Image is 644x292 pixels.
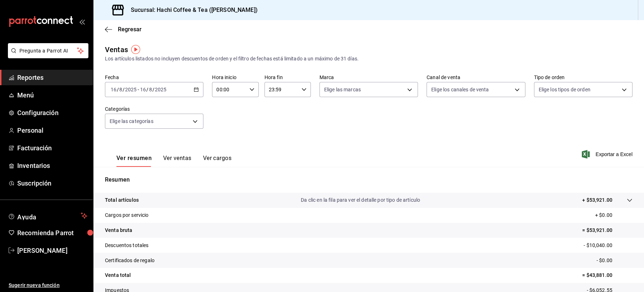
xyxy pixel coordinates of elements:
[17,211,78,220] span: Ayuda
[140,87,146,92] input: --
[116,155,152,167] button: Ver resumen
[212,75,258,80] label: Hora inicio
[105,44,128,55] div: Ventas
[319,75,418,80] label: Marca
[301,196,420,204] p: Da clic en la fila para ver el detalle por tipo de artículo
[125,6,258,14] h3: Sucursal: Hachi Coffee & Tea ([PERSON_NAME])
[138,87,139,92] span: -
[125,87,137,92] input: ----
[105,227,132,234] p: Venta bruta
[149,87,152,92] input: --
[79,19,85,24] button: open_drawer_menu
[9,282,87,289] span: Sugerir nueva función
[539,86,590,93] span: Elige los tipos de orden
[582,196,612,204] p: + $53,921.00
[17,228,87,238] span: Recomienda Parrot
[582,272,632,279] p: = $43,881.00
[203,155,232,167] button: Ver cargos
[597,257,632,264] p: - $0.00
[534,75,632,80] label: Tipo de orden
[264,75,311,80] label: Hora fin
[17,90,87,100] span: Menú
[152,87,155,92] span: /
[584,242,632,249] p: - $10,040.00
[583,150,632,159] button: Exportar a Excel
[123,87,125,92] span: /
[105,211,149,219] p: Cargos por servicio
[595,211,632,219] p: + $0.00
[163,155,192,167] button: Ver ventas
[146,87,148,92] span: /
[118,26,142,33] span: Regresar
[105,26,142,33] button: Regresar
[105,196,139,204] p: Total artículos
[431,86,489,93] span: Elige los canales de venta
[582,227,632,234] p: = $53,921.00
[324,86,361,93] span: Elige las marcas
[105,242,148,249] p: Descuentos totales
[105,175,632,184] p: Resumen
[427,75,525,80] label: Canal de venta
[17,161,87,170] span: Inventarios
[105,106,203,111] label: Categorías
[17,143,87,153] span: Facturación
[17,108,87,118] span: Configuración
[19,47,77,55] span: Pregunta a Parrot AI
[17,178,87,188] span: Suscripción
[110,87,117,92] input: --
[105,75,203,80] label: Fecha
[155,87,167,92] input: ----
[116,155,231,167] div: navigation tabs
[105,272,131,279] p: Venta total
[17,126,87,135] span: Personal
[105,257,155,264] p: Certificados de regalo
[119,87,123,92] input: --
[110,118,153,125] span: Elige las categorías
[5,52,88,60] a: Pregunta a Parrot AI
[105,55,632,63] div: Los artículos listados no incluyen descuentos de orden y el filtro de fechas está limitado a un m...
[117,87,119,92] span: /
[17,73,87,82] span: Reportes
[131,45,140,54] img: Tooltip marker
[17,246,87,255] span: [PERSON_NAME]
[8,43,88,58] button: Pregunta a Parrot AI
